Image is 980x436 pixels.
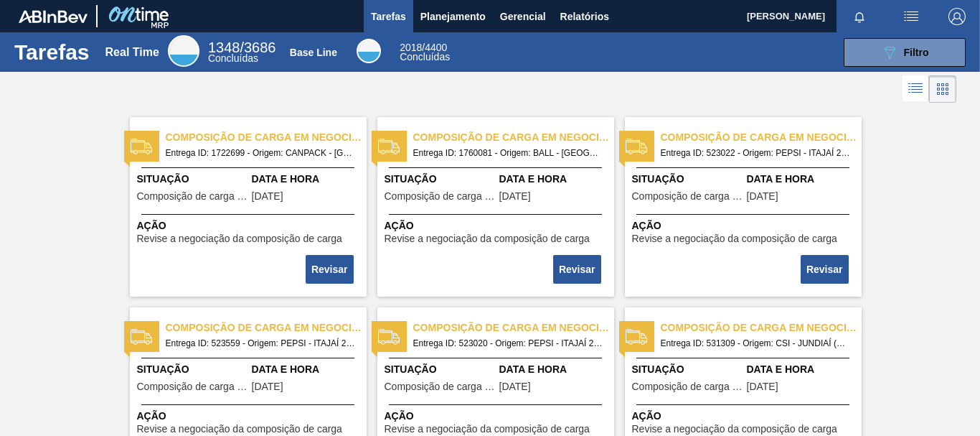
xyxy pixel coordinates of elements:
[137,381,248,392] span: Composição de carga em negociação
[385,218,611,233] span: Ação
[385,362,496,377] span: Situação
[400,43,450,62] div: Base Line
[19,10,88,23] img: TNhmsLtSVTkK8tSr43FrP2fwEKptu5GPRR3wAAAABJRU5ErkJggg==
[632,172,743,187] span: Situação
[378,326,400,348] img: status
[747,172,858,187] span: Data e Hora
[844,38,966,67] button: Filtro
[252,362,363,377] span: Data e Hora
[385,381,496,392] span: Composição de carga em negociação
[371,8,406,25] span: Tarefas
[747,381,778,392] span: 07/08/2021,
[137,424,342,435] span: Revise a negociação da composição de carga
[105,46,159,59] div: Real Time
[252,172,363,187] span: Data e Hora
[904,47,929,58] span: Filtro
[385,172,496,187] span: Situação
[632,362,743,377] span: Situação
[131,326,152,348] img: status
[400,42,447,53] span: / 4400
[385,424,590,435] span: Revise a negociação da composição de carga
[413,320,614,335] span: Composição de carga em negociação
[632,409,858,424] span: Ação
[632,218,858,233] span: Ação
[14,44,90,60] h1: Tarefas
[385,191,496,202] span: Composição de carga em negociação
[166,130,367,145] span: Composição de carga em negociação
[357,39,381,63] div: Base Line
[306,255,354,284] button: Revisar
[499,381,531,392] span: 12/07/2021,
[801,255,849,284] button: Revisar
[307,254,355,285] div: Completar tarefa: 29826434
[166,320,367,335] span: Composição de carga em negociação
[400,51,450,62] span: Concluídas
[413,130,614,145] span: Composição de carga em negociação
[499,191,531,202] span: 17/05/2025,
[420,8,486,25] span: Planejamento
[252,191,283,202] span: 22/03/2025,
[661,320,862,335] span: Composição de carga em negociação
[252,381,283,392] span: 22/07/2021,
[499,362,611,377] span: Data e Hora
[168,35,199,67] div: Real Time
[166,145,355,161] span: Entrega ID: 1722699 - Origem: CANPACK - ITUMBIARA (GO) - Destino: BR13
[137,172,248,187] span: Situação
[137,218,363,233] span: Ação
[137,233,342,244] span: Revise a negociação da composição de carga
[208,52,258,64] span: Concluídas
[626,136,647,157] img: status
[632,233,837,244] span: Revise a negociação da composição de carga
[626,326,647,348] img: status
[929,75,956,103] div: Visão em Cards
[747,191,778,202] span: 12/07/2021,
[555,254,603,285] div: Completar tarefa: 29826440
[500,8,546,25] span: Gerencial
[632,381,743,392] span: Composição de carga em negociação
[208,40,240,55] span: 1348
[903,75,929,103] div: Visão em Lista
[903,8,920,25] img: userActions
[137,191,248,202] span: Composição de carga em negociação
[385,409,611,424] span: Ação
[747,362,858,377] span: Data e Hora
[400,42,422,53] span: 2018
[499,172,611,187] span: Data e Hora
[208,42,276,63] div: Real Time
[661,130,862,145] span: Composição de carga em negociação
[385,233,590,244] span: Revise a negociação da composição de carga
[137,409,363,424] span: Ação
[553,255,601,284] button: Revisar
[413,145,603,161] span: Entrega ID: 1760081 - Origem: BALL - TRÊS RIOS (RJ) - Destino: BR13
[290,47,337,58] div: Base Line
[137,362,248,377] span: Situação
[413,335,603,351] span: Entrega ID: 523020 - Origem: PEPSI - ITAJAÍ 2 (SC) - Destino: BR13
[208,40,276,55] span: / 3686
[378,136,400,157] img: status
[632,424,837,435] span: Revise a negociação da composição de carga
[948,8,966,25] img: Logout
[560,8,609,25] span: Relatórios
[131,136,152,157] img: status
[837,6,882,27] button: Notificações
[802,254,850,285] div: Completar tarefa: 29826471
[632,191,743,202] span: Composição de carga em negociação
[661,335,850,351] span: Entrega ID: 531309 - Origem: CSI - JUNDIAÍ (SP) - Destino: BR13
[661,145,850,161] span: Entrega ID: 523022 - Origem: PEPSI - ITAJAÍ 2 (SC) - Destino: BR13
[166,335,355,351] span: Entrega ID: 523559 - Origem: PEPSI - ITAJAÍ 2 (SC) - Destino: BR13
